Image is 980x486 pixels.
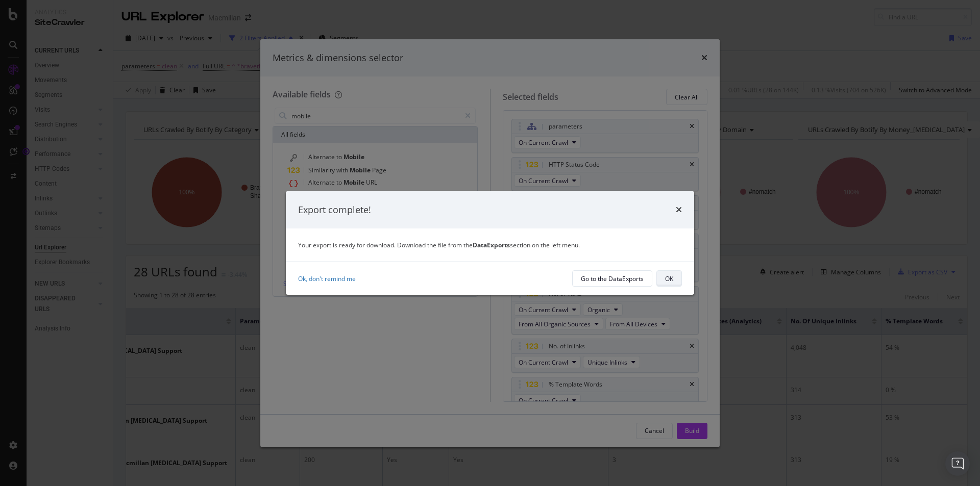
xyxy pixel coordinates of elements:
[473,241,580,249] span: section on the left menu.
[945,451,970,476] div: Open Intercom Messenger
[581,274,644,283] div: Go to the DataExports
[473,241,510,249] strong: DataExports
[665,274,673,283] div: OK
[298,203,371,217] div: Export complete!
[572,270,652,287] button: Go to the DataExports
[298,241,682,249] div: Your export is ready for download. Download the file from the
[298,274,356,283] a: Ok, don't remind me
[676,203,682,217] div: times
[656,270,682,287] button: OK
[286,191,694,295] div: modal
